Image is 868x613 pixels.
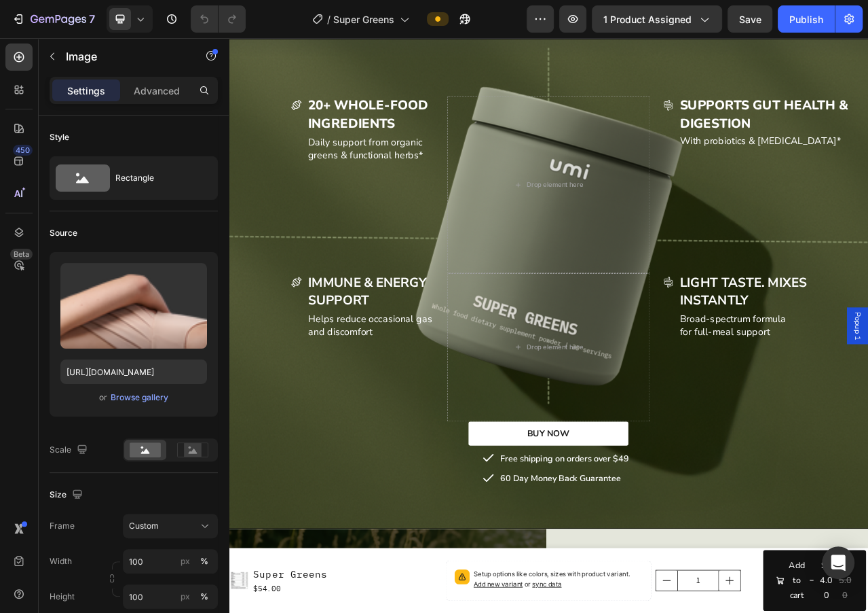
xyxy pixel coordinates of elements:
[50,520,75,532] label: Frame
[101,300,252,345] strong: Immune & Energy Support
[123,584,218,609] input: px%
[50,555,72,567] label: Width
[728,5,772,33] button: Save
[10,249,33,260] div: Beta
[99,389,107,406] span: or
[89,11,95,27] p: 7
[177,589,193,605] button: %
[794,349,808,385] span: Popup 1
[575,366,690,383] span: for full-meal support
[50,131,69,143] div: Style
[5,5,101,33] button: 7
[101,75,254,120] span: 20+ Whole-Food Ingredients
[50,591,75,603] label: Height
[380,496,434,511] strong: BUY NOW
[181,555,190,567] div: px
[60,360,207,384] input: https://example.com/image.jpg
[333,12,394,27] span: Super Greens
[575,349,710,366] span: Broad-spectrum formula
[13,145,33,156] div: 450
[50,486,86,504] div: Size
[67,84,105,98] p: Settings
[379,389,451,400] div: Drop element here
[789,12,823,27] div: Publish
[66,48,181,65] p: Image
[379,181,451,192] div: Drop element here
[345,554,499,569] span: 60 Day Money Back Guarantee
[110,391,169,404] button: Browse gallery
[196,553,212,570] button: px
[50,441,90,459] div: Scale
[778,5,835,33] button: Publish
[101,349,259,383] span: Helps reduce occasional gas and discomfort
[123,549,218,574] input: px%
[101,124,248,158] span: Daily support from organic greens & functional herbs*
[115,162,198,194] div: Rectangle
[305,489,509,519] a: BUY NOW
[592,5,722,33] button: 1 product assigned
[111,391,168,404] div: Browse gallery
[123,514,218,538] button: Custom
[191,5,246,33] div: Undo/Redo
[129,520,159,532] span: Custom
[603,12,692,27] span: 1 product assigned
[575,300,736,345] strong: Light Taste. Mixes Instantly
[345,528,510,543] span: Free shipping on orders over $49
[50,227,77,239] div: Source
[739,14,761,25] span: Save
[134,84,180,98] p: Advanced
[822,546,854,579] div: Open Intercom Messenger
[229,38,868,613] iframe: Design area
[181,591,190,603] div: px
[200,555,208,567] div: %
[200,591,208,603] div: %
[575,123,780,139] span: With probiotics & [MEDICAL_DATA]*
[196,589,212,605] button: px
[575,75,790,120] strong: Supports Gut Health & Digestion
[327,12,331,27] span: /
[60,263,207,349] img: preview-image
[177,553,193,570] button: %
